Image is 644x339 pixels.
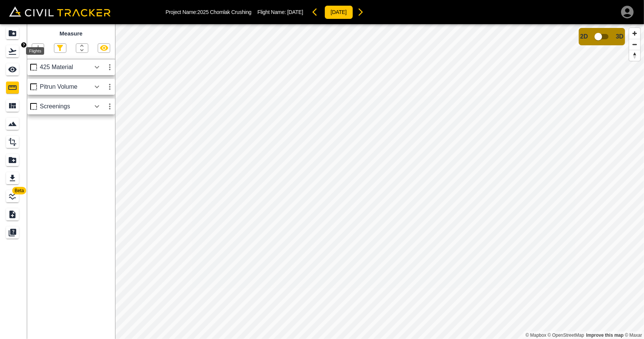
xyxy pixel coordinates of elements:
[324,5,353,19] button: [DATE]
[580,33,588,40] span: 2D
[625,333,642,338] a: Maxar
[586,333,624,338] a: Map feedback
[629,50,640,61] button: Reset bearing to north
[257,9,303,15] p: Flight Name:
[616,33,624,40] span: 3D
[629,39,640,50] button: Zoom out
[526,333,546,338] a: Mapbox
[26,47,44,55] div: Flights
[115,24,644,339] canvas: Map
[166,9,252,15] p: Project Name: 2025 Chomlak Crushing
[629,28,640,39] button: Zoom in
[548,333,584,338] a: OpenStreetMap
[9,6,111,17] img: Civil Tracker
[287,9,303,15] span: [DATE]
